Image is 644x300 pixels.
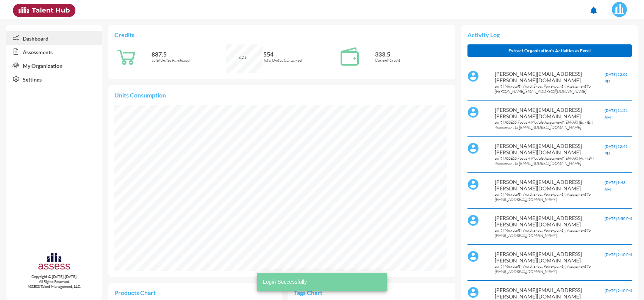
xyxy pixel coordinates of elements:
p: Activity Log [467,31,632,38]
p: 554 [263,50,338,58]
p: [PERSON_NAME][EMAIL_ADDRESS][PERSON_NAME][DOMAIN_NAME] [495,251,604,264]
p: [PERSON_NAME][EMAIL_ADDRESS][PERSON_NAME][DOMAIN_NAME] [495,215,604,228]
p: 333.5 [375,50,449,58]
span: [DATE] 9:43 AM [605,180,625,192]
a: My Organization [6,58,102,72]
img: default%20profile%20image.svg [467,143,479,154]
p: Current Credit [375,58,449,63]
a: Assessments [6,45,102,58]
span: [DATE] 3:50 PM [605,216,632,221]
img: default%20profile%20image.svg [467,287,479,298]
button: Extract Organization's Activities as Excel [467,44,632,57]
p: Copyright © [DATE]-[DATE]. All Rights Reserved. ASSESS Talent Management, LLC. [6,274,102,289]
p: [PERSON_NAME][EMAIL_ADDRESS][PERSON_NAME][DOMAIN_NAME] [495,71,604,83]
img: default%20profile%20image.svg [467,107,479,118]
p: sent ( ASSESS Focus 4 Module Assessment (EN/AR) (Ba - IB) ) Assessment to [EMAIL_ADDRESS][DOMAIN_... [495,119,604,130]
img: default%20profile%20image.svg [467,71,479,82]
a: Dashboard [6,31,102,45]
p: Credits [114,31,449,38]
a: Settings [6,72,102,86]
p: Units Consumption [114,91,449,99]
p: sent ( Microsoft (Word, Excel, Powerpoint) ) Assessment to [EMAIL_ADDRESS][DOMAIN_NAME] [495,228,604,238]
p: sent ( Microsoft (Word, Excel, Powerpoint) ) Assessment to [EMAIL_ADDRESS][DOMAIN_NAME] [495,264,604,274]
span: [DATE] 2:10 PM [605,252,632,257]
p: sent ( Microsoft (Word, Excel, Powerpoint) ) Assessment to [EMAIL_ADDRESS][DOMAIN_NAME] [495,192,604,202]
span: Login Successfully [263,278,307,286]
p: [PERSON_NAME][EMAIL_ADDRESS][PERSON_NAME][DOMAIN_NAME] [495,107,604,119]
img: default%20profile%20image.svg [467,251,479,262]
p: [PERSON_NAME][EMAIL_ADDRESS][PERSON_NAME][DOMAIN_NAME] [495,287,604,300]
span: [DATE] 12:01 PM [605,72,628,83]
p: [PERSON_NAME][EMAIL_ADDRESS][PERSON_NAME][DOMAIN_NAME] [495,143,604,155]
p: [PERSON_NAME][EMAIL_ADDRESS][PERSON_NAME][DOMAIN_NAME] [495,179,604,192]
p: sent ( Microsoft (Word, Excel, Powerpoint) ) Assessment to [PERSON_NAME][EMAIL_ADDRESS][DOMAIN_NAME] [495,83,604,94]
img: default%20profile%20image.svg [467,215,479,226]
img: assesscompany-logo.png [38,252,71,273]
p: Products Chart [114,289,195,296]
span: [DATE] 2:10 PM [605,288,632,293]
span: 62% [239,55,247,60]
span: [DATE] 11:56 AM [605,108,628,119]
p: 887.5 [152,50,226,58]
mat-icon: notifications [589,6,598,15]
p: Total Unites Consumed [263,58,338,63]
img: default%20profile%20image.svg [467,179,479,190]
p: Total Unites Purchased [152,58,226,63]
span: [DATE] 12:41 PM [605,144,628,155]
p: sent ( ASSESS Focus 4 Module Assessment (EN/AR) (Ad - IB) ) Assessment to [EMAIL_ADDRESS][DOMAIN_... [495,155,604,166]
